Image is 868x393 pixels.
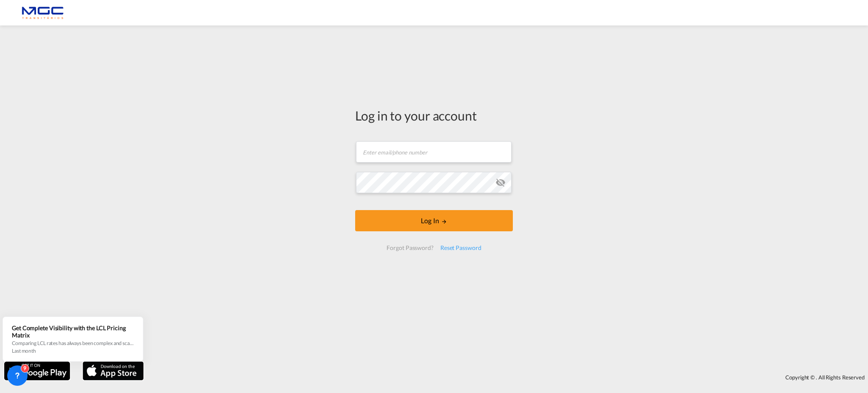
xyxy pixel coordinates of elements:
[437,240,485,255] div: Reset Password
[356,141,512,163] input: Enter email/phone number
[82,361,145,381] img: apple.png
[13,3,70,22] img: 92835000d1c111ee8b33af35afdd26c7.png
[383,240,437,255] div: Forgot Password?
[495,177,506,188] md-icon: icon-eye-off
[148,370,868,385] div: Copyright © . All Rights Reserved
[355,210,513,231] button: LOGIN
[3,361,71,381] img: google.png
[355,107,513,124] div: Log in to your account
